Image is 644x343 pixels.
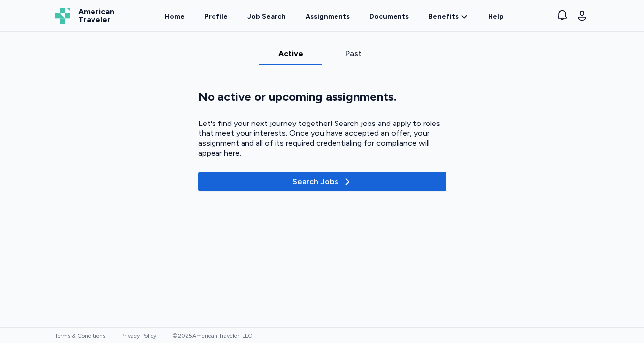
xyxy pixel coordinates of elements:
button: Search Jobs [198,172,446,191]
a: Assignments [304,1,352,31]
span: American Traveler [78,8,114,24]
a: Job Search [245,1,288,31]
div: No active or upcoming assignments. [198,89,446,105]
span: Benefits [429,12,459,22]
div: Active [263,48,318,60]
div: Let's find your next journey together! Search jobs and apply to roles that meet your interests. O... [198,119,446,158]
div: Search Jobs [292,176,352,187]
div: Past [326,48,381,60]
a: Benefits [429,12,468,22]
div: Job Search [247,12,286,22]
a: Privacy Policy [121,332,156,339]
a: Terms & Conditions [55,332,105,339]
img: Logo [55,8,70,24]
span: © 2025 American Traveler, LLC [172,332,252,339]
